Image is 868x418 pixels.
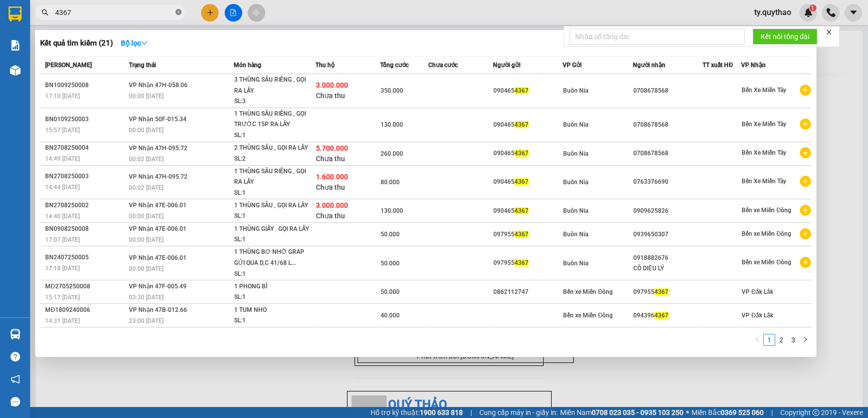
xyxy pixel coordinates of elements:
div: 097955 [493,258,562,268]
div: BN0109250003 [45,114,126,125]
span: 00:00 [DATE] [129,127,163,134]
div: BN0908250008 [45,224,126,234]
span: Bến xe Miền Đông [563,312,613,319]
div: 3 THÙNG SẦU RIÊNG , GỌI RA LẤY [234,75,309,96]
span: 00:00 [DATE] [129,236,163,243]
div: 1 THÙNG SẦU RIÊNG , GỌI RA LẤY [234,166,309,188]
div: 090465 [493,206,562,216]
div: 0909625826 [633,206,702,216]
span: Trạng thái [129,62,156,69]
span: CR : [8,66,23,76]
span: 3.000.000 [316,81,348,89]
span: 50.000 [381,260,400,267]
span: 14:49 [DATE] [45,155,80,162]
div: 0812077039 [9,33,79,47]
div: 097955 [633,287,702,297]
span: 00:02 [DATE] [129,156,163,163]
div: CÔ DIỆU LÝ [633,263,702,274]
span: close-circle [176,8,182,18]
div: 0888100106 [86,45,188,59]
span: plus-circle [800,119,811,130]
span: Buôn Nia [563,179,588,186]
span: Người nhận [633,62,665,69]
strong: Bộ lọc [121,39,148,47]
span: 14:40 [DATE] [45,213,80,220]
div: BN2708250002 [45,200,126,211]
img: warehouse-icon [10,329,21,339]
div: 0939650307 [633,229,702,240]
button: right [799,334,811,346]
span: Chưa thu [316,155,345,163]
span: message [11,397,20,406]
div: MĐ1809240006 [45,305,126,315]
div: BN2708250003 [45,171,126,182]
a: 3 [788,334,799,345]
div: SL: 1 [234,315,309,326]
div: SL: 1 [234,130,309,141]
div: Buôn Nia [9,9,79,21]
span: VP Nhận 47H-058.06 [129,82,188,89]
li: Previous Page [751,334,763,346]
span: VP Đắk Lắk [742,288,773,295]
span: notification [11,374,20,384]
span: right [802,336,808,342]
span: VP Nhận 47H-095.72 [129,145,188,152]
span: 00:00 [DATE] [129,265,163,272]
span: 4367 [654,288,668,295]
div: 1 TUM NHO [234,305,309,316]
span: Bến Xe Miền Tây [742,121,786,128]
span: 80.000 [381,179,400,186]
div: 090465 [493,86,562,96]
span: 5.700.000 [316,144,348,152]
span: 17:07 [DATE] [45,236,80,243]
span: TT xuất HĐ [703,62,733,69]
span: 14:31 [DATE] [45,317,80,324]
span: [PERSON_NAME] [45,62,92,69]
div: BN2708250004 [45,143,126,153]
span: Chưa thu [316,212,345,220]
span: 15:57 [DATE] [45,127,80,134]
span: 260.000 [381,150,403,157]
li: Next Page [799,334,811,346]
span: 4367 [654,312,668,319]
span: Buôn Nia [563,231,588,238]
span: left [754,336,760,342]
img: solution-icon [10,40,21,51]
span: VP Gửi [563,62,582,69]
div: 1 THÙNG SẦU RIÊNG , GỌI TRƯỚC 15P RA LẤY [234,109,309,130]
span: VP Đắk Lắk [742,312,773,319]
span: 130.000 [381,207,403,214]
span: Thu hộ [315,62,334,69]
span: 17:10 [DATE] [45,93,80,100]
span: 4367 [514,87,529,94]
div: 2 THÙNG SẦU , GỌI RA LẤY [234,143,309,154]
span: 23:00 [DATE] [129,317,163,324]
div: SL: 1 [234,234,309,245]
span: plus-circle [800,257,811,268]
span: VP Nhận 50F-015.34 [129,116,187,123]
div: CHÚ TOÀN [9,21,79,33]
span: Kết nối tổng đài [761,31,809,42]
span: close-circle [176,9,182,15]
span: 14:44 [DATE] [45,184,80,191]
span: down [141,40,148,47]
span: Bến Xe Miền Tây [742,87,786,94]
div: BN1009250008 [45,80,126,91]
div: Văn Phòng [GEOGRAPHIC_DATA] [86,9,188,33]
span: Chưa cước [428,62,458,69]
div: SL: 3 [234,96,309,107]
span: 1.600.000 [316,173,348,181]
div: 090465 [493,120,562,130]
span: VP Nhận 47E-006.01 [129,225,187,232]
button: Kết nối tổng đài [753,29,817,45]
button: left [751,334,763,346]
span: Bến xe Miền Đông [742,207,791,214]
div: SL: 2 [234,154,309,165]
li: 3 [787,334,799,346]
span: plus-circle [800,85,811,96]
div: 090465 [493,177,562,187]
span: plus-circle [800,176,811,187]
span: search [42,9,49,16]
input: Tìm tên, số ĐT hoặc mã đơn [55,7,173,18]
span: Bến Xe Miền Tây [742,178,786,185]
